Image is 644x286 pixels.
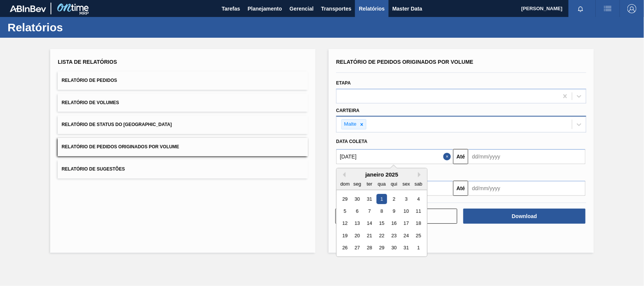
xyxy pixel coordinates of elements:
[413,194,424,204] div: Choose sábado, 4 de janeiro de 2025
[364,179,375,189] div: ter
[364,218,375,229] div: Choose terça-feira, 14 de janeiro de 2025
[468,149,585,164] input: dd/mm/yyyy
[340,206,350,216] div: Choose domingo, 5 de janeiro de 2025
[352,231,363,241] div: Choose segunda-feira, 20 de janeiro de 2025
[627,4,636,13] img: Logout
[453,181,468,196] button: Até
[58,94,308,112] button: Relatório de Volumes
[389,243,399,253] div: Choose quinta-feira, 30 de janeiro de 2025
[61,166,125,172] span: Relatório de Sugestões
[340,218,350,229] div: Choose domingo, 12 de janeiro de 2025
[453,149,468,164] button: Até
[377,179,387,189] div: qua
[392,4,422,13] span: Master Data
[468,181,585,196] input: dd/mm/yyyy
[401,243,411,253] div: Choose sexta-feira, 31 de janeiro de 2025
[352,179,363,189] div: seg
[352,243,363,253] div: Choose segunda-feira, 27 de janeiro de 2025
[377,206,387,216] div: Choose quarta-feira, 8 de janeiro de 2025
[377,194,387,204] div: Choose quarta-feira, 1 de janeiro de 2025
[413,179,424,189] div: sab
[8,23,141,32] h1: Relatórios
[61,100,119,105] span: Relatório de Volumes
[418,172,423,177] button: Next Month
[364,206,375,216] div: Choose terça-feira, 7 de janeiro de 2025
[61,122,172,127] span: Relatório de Status do [GEOGRAPHIC_DATA]
[401,194,411,204] div: Choose sexta-feira, 3 de janeiro de 2025
[377,218,387,229] div: Choose quarta-feira, 15 de janeiro de 2025
[389,206,399,216] div: Choose quinta-feira, 9 de janeiro de 2025
[389,179,399,189] div: qui
[352,218,363,229] div: Choose segunda-feira, 13 de janeiro de 2025
[603,4,612,13] img: userActions
[340,194,350,204] div: Choose domingo, 29 de dezembro de 2024
[58,138,308,156] button: Relatório de Pedidos Originados por Volume
[336,59,473,65] span: Relatório de Pedidos Originados por Volume
[58,59,117,65] span: Lista de Relatórios
[401,206,411,216] div: Choose sexta-feira, 10 de janeiro de 2025
[337,171,427,178] div: janeiro 2025
[340,231,350,241] div: Choose domingo, 19 de janeiro de 2025
[340,172,346,177] button: Previous Month
[569,3,593,14] button: Notificações
[321,4,351,13] span: Transportes
[401,231,411,241] div: Choose sexta-feira, 24 de janeiro de 2025
[336,80,351,86] label: Etapa
[389,231,399,241] div: Choose quinta-feira, 23 de janeiro de 2025
[336,108,360,113] label: Carteira
[340,243,350,253] div: Choose domingo, 26 de janeiro de 2025
[58,160,308,178] button: Relatório de Sugestões
[340,179,350,189] div: dom
[352,206,363,216] div: Choose segunda-feira, 6 de janeiro de 2025
[352,194,363,204] div: Choose segunda-feira, 30 de dezembro de 2024
[335,209,457,224] button: Limpar
[389,194,399,204] div: Choose quinta-feira, 2 de janeiro de 2025
[401,218,411,229] div: Choose sexta-feira, 17 de janeiro de 2025
[336,139,367,144] span: Data coleta
[58,115,308,134] button: Relatório de Status do [GEOGRAPHIC_DATA]
[413,218,424,229] div: Choose sábado, 18 de janeiro de 2025
[364,194,375,204] div: Choose terça-feira, 31 de dezembro de 2024
[61,144,179,149] span: Relatório de Pedidos Originados por Volume
[222,4,240,13] span: Tarefas
[58,71,308,90] button: Relatório de Pedidos
[389,218,399,229] div: Choose quinta-feira, 16 de janeiro de 2025
[61,78,117,83] span: Relatório de Pedidos
[377,231,387,241] div: Choose quarta-feira, 22 de janeiro de 2025
[364,243,375,253] div: Choose terça-feira, 28 de janeiro de 2025
[247,4,282,13] span: Planejamento
[463,209,585,224] button: Download
[413,206,424,216] div: Choose sábado, 11 de janeiro de 2025
[10,5,46,12] img: TNhmsLtSVTkK8tSr43FrP2fwEKptu5GPRR3wAAAABJRU5ErkJggg==
[364,231,375,241] div: Choose terça-feira, 21 de janeiro de 2025
[359,4,384,13] span: Relatórios
[377,243,387,253] div: Choose quarta-feira, 29 de janeiro de 2025
[413,231,424,241] div: Choose sábado, 25 de janeiro de 2025
[401,179,411,189] div: sex
[443,149,453,164] button: Close
[342,120,358,129] div: Malte
[336,149,453,164] input: dd/mm/yyyy
[290,4,314,13] span: Gerencial
[413,243,424,253] div: Choose sábado, 1 de fevereiro de 2025
[339,193,424,254] div: month 2025-01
